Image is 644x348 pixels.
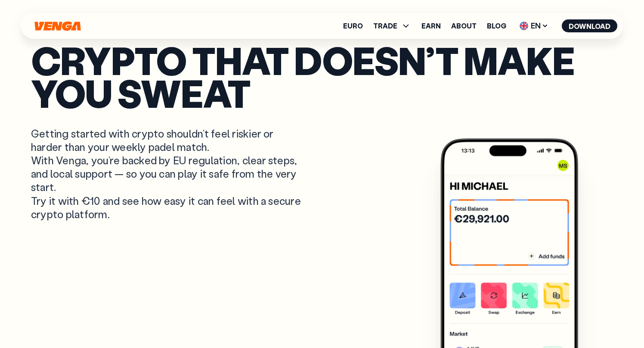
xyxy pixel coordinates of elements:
[451,22,477,29] a: About
[31,44,613,110] p: Crypto that doesn’t make you sweat
[421,22,441,29] a: Earn
[373,22,397,29] span: TRADE
[31,127,303,221] p: Getting started with crypto shouldn’t feel riskier or harder than your weekly padel match. With V...
[34,21,82,31] svg: Home
[343,22,363,29] a: Euro
[520,22,528,30] img: flag-uk
[517,19,551,33] span: EN
[373,21,411,31] span: TRADE
[487,22,506,29] a: Blog
[562,19,617,32] button: Download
